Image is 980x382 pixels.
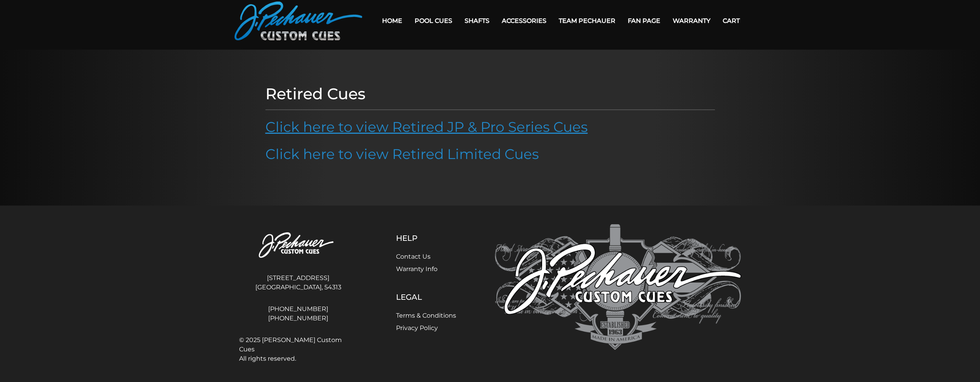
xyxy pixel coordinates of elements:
[239,270,358,295] address: [STREET_ADDRESS] [GEOGRAPHIC_DATA], 54313
[667,11,716,31] a: Warranty
[553,11,622,31] a: Team Pechauer
[716,11,746,31] a: Cart
[239,304,358,314] a: [PHONE_NUMBER]
[376,11,408,31] a: Home
[396,324,438,332] a: Privacy Policy
[622,11,667,31] a: Fan Page
[265,118,588,135] a: Click here to view Retired JP & Pro Series Cues
[239,314,358,323] a: [PHONE_NUMBER]
[458,11,496,31] a: Shafts
[396,253,431,260] a: Contact Us
[239,224,358,267] img: Pechauer Custom Cues
[396,312,456,319] a: Terms & Conditions
[239,335,358,363] span: © 2025 [PERSON_NAME] Custom Cues All rights reserved.
[396,233,456,243] h5: Help
[265,85,715,103] h1: Retired Cues
[234,2,362,40] img: Pechauer Custom Cues
[496,11,553,31] a: Accessories
[495,224,741,350] img: Pechauer Custom Cues
[396,265,437,273] a: Warranty Info
[396,292,456,302] h5: Legal
[408,11,458,31] a: Pool Cues
[265,145,539,162] a: Click here to view Retired Limited Cues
